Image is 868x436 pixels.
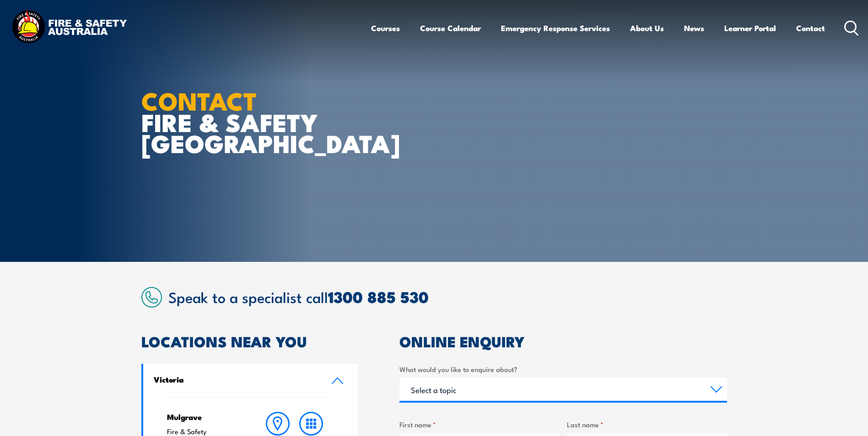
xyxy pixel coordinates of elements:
[399,335,727,347] h2: ONLINE ENQUIRY
[167,412,243,422] h4: Mulgrave
[143,364,358,397] a: Victoria
[168,288,727,305] h2: Speak to a specialist call
[684,16,704,40] a: News
[501,16,610,40] a: Emergency Response Services
[141,335,358,347] h2: LOCATIONS NEAR YOU
[328,284,429,308] a: 1300 885 530
[567,419,727,430] label: Last name
[141,90,367,154] h1: FIRE & SAFETY [GEOGRAPHIC_DATA]
[141,81,257,119] strong: CONTACT
[724,16,776,40] a: Learner Portal
[399,419,560,430] label: First name
[796,16,825,40] a: Contact
[420,16,481,40] a: Course Calendar
[154,374,318,384] h4: Victoria
[399,364,727,374] label: What would you like to enquire about?
[630,16,664,40] a: About Us
[371,16,400,40] a: Courses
